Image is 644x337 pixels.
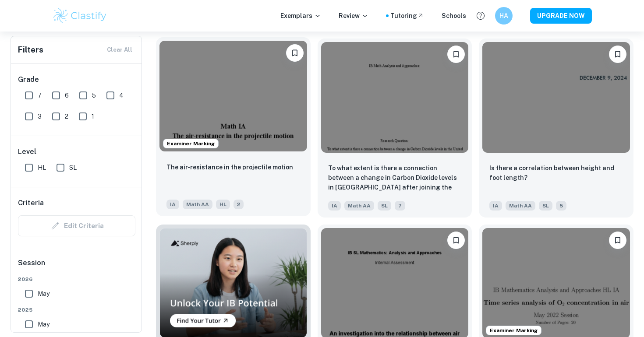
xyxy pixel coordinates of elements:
[489,201,502,211] span: IA
[489,163,623,183] p: Is there a correlation between height and foot length?
[65,91,69,100] span: 6
[38,112,42,121] span: 3
[38,289,50,298] span: May
[321,42,469,152] img: Math AA IA example thumbnail: To what extent is there a connection be
[482,42,630,152] img: Math AA IA example thumbnail: Is there a correlation between height an
[328,201,341,211] span: IA
[156,39,311,217] a: Examiner MarkingBookmarkThe air-resistance in the projectile motionIAMath AAHL2
[339,11,368,21] p: Review
[119,91,124,100] span: 4
[609,232,626,249] button: Bookmark
[234,200,244,209] span: 2
[92,112,94,121] span: 1
[495,7,513,25] button: HA
[395,201,405,211] span: 7
[18,258,135,275] h6: Session
[38,319,50,329] span: May
[447,232,465,249] button: Bookmark
[18,44,43,56] h6: Filters
[479,39,633,217] a: BookmarkIs there a correlation between height and foot length? IAMath AASL5
[473,8,488,23] button: Help and Feedback
[18,198,44,208] h6: Criteria
[18,275,135,283] span: 2026
[92,91,96,100] span: 5
[159,41,307,151] img: Math AA IA example thumbnail: The air-resistance in the projectile mot
[52,7,108,25] img: Clastify logo
[18,74,135,85] h6: Grade
[486,326,541,334] span: Examiner Marking
[344,201,374,211] span: Math AA
[18,306,135,314] span: 2025
[499,11,509,21] h6: HA
[390,11,424,21] a: Tutoring
[216,200,230,209] span: HL
[328,163,462,193] p: To what extent is there a connection between a change in Carbon Dioxide levels in the United Stat...
[506,201,535,211] span: Math AA
[18,147,135,157] h6: Level
[69,163,77,172] span: SL
[318,39,472,217] a: Bookmark To what extent is there a connection between a change in Carbon Dioxide levels in the Un...
[280,11,321,21] p: Exemplars
[18,215,135,236] div: Criteria filters are unavailable when searching by topic
[166,162,293,172] p: The air-resistance in the projectile motion
[530,8,592,24] button: UPGRADE NOW
[556,201,566,211] span: 5
[38,91,42,100] span: 7
[65,112,68,121] span: 2
[286,44,304,62] button: Bookmark
[447,46,465,63] button: Bookmark
[163,140,218,147] span: Examiner Marking
[183,200,212,209] span: Math AA
[609,46,626,63] button: Bookmark
[38,163,46,172] span: HL
[539,201,552,211] span: SL
[378,201,391,211] span: SL
[166,200,179,209] span: IA
[442,11,466,21] a: Schools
